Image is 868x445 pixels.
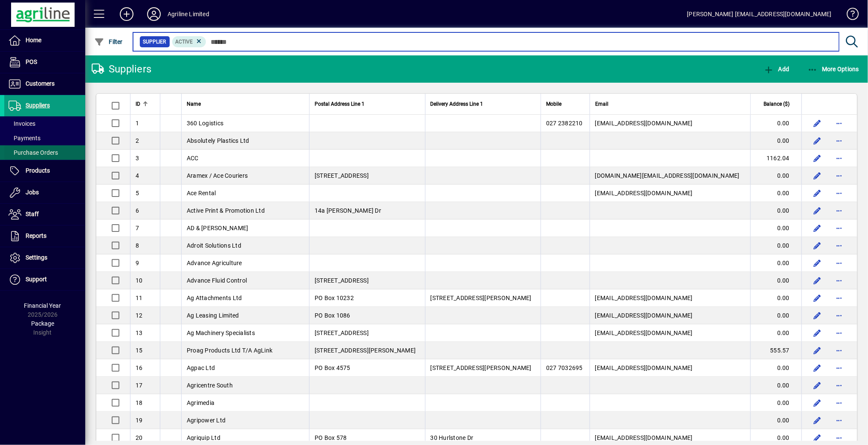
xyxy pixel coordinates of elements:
[187,417,226,424] span: Agripower Ltd
[750,394,801,412] td: 0.00
[187,207,265,214] span: Active Print & Promotion Ltd
[136,207,139,214] span: 6
[315,99,365,109] span: Postal Address Line 1
[764,99,790,109] span: Balance ($)
[810,309,824,322] button: Edit
[833,309,846,322] button: More options
[761,61,791,77] button: Add
[136,277,143,284] span: 10
[315,364,350,371] span: PO Box 4575
[315,312,350,319] span: PO Box 1086
[833,274,846,287] button: More options
[807,66,859,72] span: More Options
[136,347,143,354] span: 15
[750,307,801,324] td: 0.00
[187,364,215,371] span: Agpac Ltd
[136,399,143,406] span: 18
[136,99,140,109] span: ID
[9,120,35,127] span: Invoices
[187,120,223,127] span: 360 Logistics
[136,417,143,424] span: 19
[595,434,693,441] span: [EMAIL_ADDRESS][DOMAIN_NAME]
[833,396,846,410] button: More options
[546,120,583,127] span: 027 2382210
[431,364,532,371] span: [STREET_ADDRESS][PERSON_NAME]
[595,295,693,301] span: [EMAIL_ADDRESS][DOMAIN_NAME]
[810,134,824,147] button: Edit
[168,7,209,21] div: Agriline Limited
[810,413,824,427] button: Edit
[750,132,801,150] td: 0.00
[26,80,55,87] span: Customers
[750,342,801,359] td: 555.57
[315,277,369,284] span: [STREET_ADDRESS]
[136,99,155,109] div: ID
[4,52,85,73] a: POS
[833,256,846,270] button: More options
[187,277,247,284] span: Advance Fluid Control
[172,36,206,47] mat-chip: Activation Status: Active
[26,232,46,239] span: Reports
[810,326,824,340] button: Edit
[833,151,846,165] button: More options
[187,312,239,319] span: Ag Leasing Limited
[810,221,824,235] button: Edit
[810,256,824,270] button: Edit
[113,6,140,22] button: Add
[4,247,85,269] a: Settings
[750,324,801,342] td: 0.00
[187,137,249,144] span: Absolutely Plastics Ltd
[187,434,220,441] span: Agriquip Ltd
[750,377,801,394] td: 0.00
[4,160,85,182] a: Products
[187,260,242,266] span: Advance Agriculture
[750,272,801,289] td: 0.00
[315,172,369,179] span: [STREET_ADDRESS]
[187,399,214,406] span: Agrimedia
[136,295,143,301] span: 11
[26,58,37,65] span: POS
[833,413,846,427] button: More options
[92,34,125,49] button: Filter
[595,99,745,109] div: Email
[810,239,824,252] button: Edit
[431,99,483,109] span: Delivery Address Line 1
[431,295,532,301] span: [STREET_ADDRESS][PERSON_NAME]
[750,115,801,132] td: 0.00
[9,135,41,142] span: Payments
[136,364,143,371] span: 16
[595,172,740,179] span: [DOMAIN_NAME][EMAIL_ADDRESS][DOMAIN_NAME]
[810,169,824,182] button: Edit
[187,329,255,336] span: Ag Machinery Specialists
[750,150,801,167] td: 1162.04
[750,254,801,272] td: 0.00
[833,116,846,130] button: More options
[31,320,54,327] span: Package
[26,211,39,217] span: Staff
[764,66,789,72] span: Add
[187,190,216,196] span: Ace Rental
[546,99,561,109] span: Mobile
[136,312,143,319] span: 12
[805,61,862,77] button: More Options
[833,169,846,182] button: More options
[810,204,824,217] button: Edit
[687,7,832,21] div: [PERSON_NAME] [EMAIL_ADDRESS][DOMAIN_NAME]
[833,239,846,252] button: More options
[140,6,168,22] button: Profile
[750,220,801,237] td: 0.00
[176,39,193,45] span: Active
[26,254,47,261] span: Settings
[810,186,824,200] button: Edit
[810,379,824,392] button: Edit
[26,189,39,196] span: Jobs
[431,434,474,441] span: 30 Hurlstone Dr
[136,329,143,336] span: 13
[833,326,846,340] button: More options
[810,361,824,375] button: Edit
[187,225,249,231] span: AD & [PERSON_NAME]
[24,302,61,309] span: Financial Year
[833,186,846,200] button: More options
[315,347,416,354] span: [STREET_ADDRESS][PERSON_NAME]
[9,149,58,156] span: Purchase Orders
